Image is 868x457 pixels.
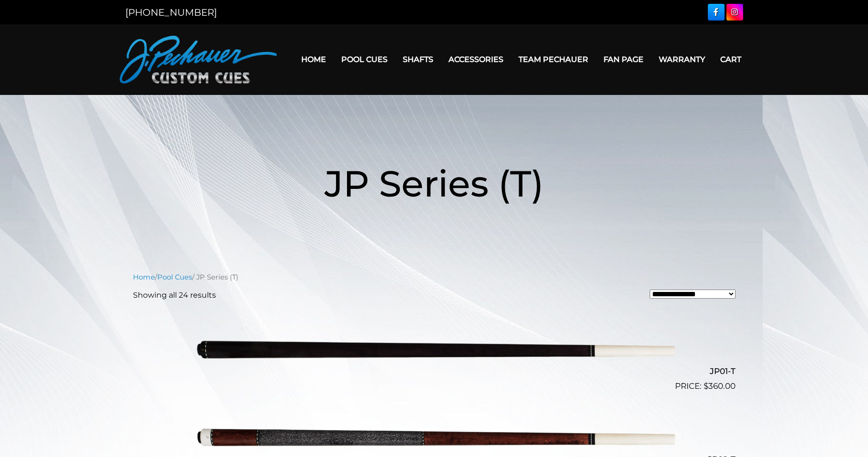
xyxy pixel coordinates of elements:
a: Warranty [651,47,713,72]
a: Pool Cues [157,273,192,281]
a: Home [133,273,155,281]
span: JP Series (T) [325,161,544,206]
nav: Breadcrumb [133,272,735,282]
a: Team Pechauer [511,47,596,72]
img: JP01-T [194,309,675,389]
a: Cart [713,47,749,72]
a: Fan Page [596,47,651,72]
a: [PHONE_NUMBER] [125,7,217,18]
a: Pool Cues [334,47,395,72]
a: Shafts [395,47,441,72]
a: Home [294,47,334,72]
h2: JP01-T [133,363,735,380]
img: Pechauer Custom Cues [120,36,277,83]
span: $ [704,381,708,391]
p: Showing all 24 results [133,290,216,301]
bdi: 360.00 [704,381,735,391]
a: Accessories [441,47,511,72]
select: Shop order [650,290,735,299]
a: JP01-T $360.00 [133,309,735,393]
